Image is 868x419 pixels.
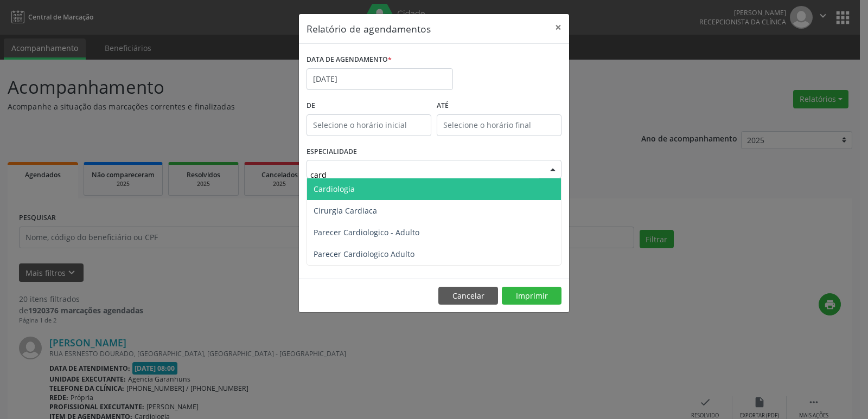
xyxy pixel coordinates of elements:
span: Cardiologia [314,184,355,194]
label: De [307,98,431,114]
label: ESPECIALIDADE [307,144,357,160]
input: Seleciona uma especialidade [310,164,539,185]
span: Parecer Cardiologico Adulto [314,249,414,259]
button: Cancelar [438,287,498,305]
input: Selecione uma data ou intervalo [307,68,453,90]
span: Parecer Cardiologico - Adulto [314,227,419,237]
label: DATA DE AGENDAMENTO [307,51,392,68]
input: Selecione o horário inicial [307,114,431,136]
span: Cirurgia Cardiaca [314,205,377,216]
h5: Relatório de agendamentos [307,22,431,36]
label: ATÉ [437,98,561,114]
button: Imprimir [502,287,561,305]
button: Close [547,14,569,41]
input: Selecione o horário final [437,114,561,136]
